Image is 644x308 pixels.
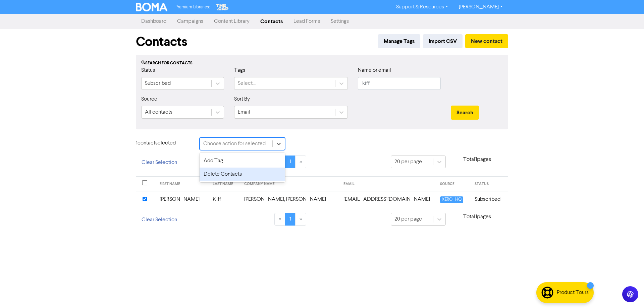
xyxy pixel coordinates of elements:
a: Content Library [209,15,255,28]
th: EMAIL [339,177,436,191]
a: Lead Forms [288,15,325,28]
div: 20 per page [394,215,422,223]
label: Name or email [358,66,391,74]
img: BOMA Logo [136,3,167,11]
td: [PERSON_NAME] [156,191,209,207]
span: XERO_HQ [440,196,463,203]
div: Delete Contacts [200,168,285,181]
button: Import CSV [423,34,463,48]
button: Clear Selection [136,213,183,227]
td: Kiff [209,191,240,207]
div: Email [238,108,250,116]
th: SOURCE [436,177,471,191]
th: STATUS [471,177,508,191]
button: Manage Tags [378,34,420,48]
td: emz_kiff@hotmail.com [339,191,436,207]
div: Search for contacts [141,60,503,66]
a: [PERSON_NAME] [453,2,508,12]
a: Support & Resources [391,2,453,12]
th: COMPANY NAME [240,177,340,191]
a: Campaigns [172,15,209,28]
p: Total 1 pages [446,213,508,221]
p: Total 1 pages [446,156,508,164]
div: 20 per page [394,158,422,166]
div: Add Tag [200,154,285,168]
td: Subscribed [471,191,508,207]
span: Premium Libraries: [175,5,210,9]
div: All contacts [145,108,172,116]
a: Page 1 is your current page [285,156,296,168]
iframe: Chat Widget [610,276,644,308]
a: Page 1 is your current page [285,213,296,226]
div: Select... [238,79,256,87]
label: Sort By [234,95,250,103]
button: Search [451,106,479,120]
th: FIRST NAME [156,177,209,191]
label: Status [141,66,155,74]
a: Settings [325,15,354,28]
h1: Contacts [136,34,187,50]
a: Dashboard [136,15,172,28]
button: Clear Selection [136,156,183,170]
a: Contacts [255,15,288,28]
button: New contact [465,34,508,48]
th: LAST NAME [209,177,240,191]
img: The Gap [215,3,230,11]
div: Choose action for selected [203,140,266,148]
label: Source [141,95,157,103]
label: Tags [234,66,245,74]
div: Subscribed [145,79,171,87]
td: [PERSON_NAME], [PERSON_NAME] [240,191,340,207]
h6: 1 contact selected [136,140,190,146]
